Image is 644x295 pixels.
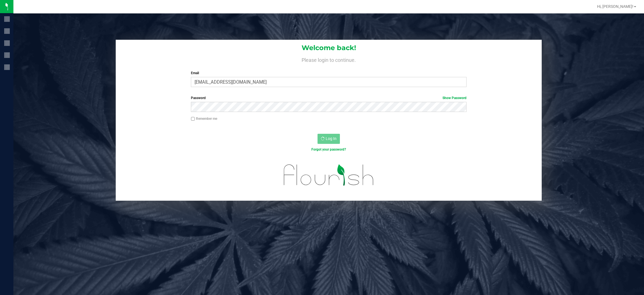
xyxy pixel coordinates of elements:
[276,158,382,192] img: flourish_logo.svg
[191,71,467,76] label: Email
[191,96,206,100] span: Password
[191,116,217,121] label: Remember me
[311,147,346,151] a: Forgot your password?
[597,4,633,9] span: Hi, [PERSON_NAME]!
[116,44,542,51] h1: Welcome back!
[191,117,195,121] input: Remember me
[326,136,337,141] span: Log In
[116,56,542,63] h4: Please login to continue.
[442,96,467,100] a: Show Password
[318,134,340,144] button: Log In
